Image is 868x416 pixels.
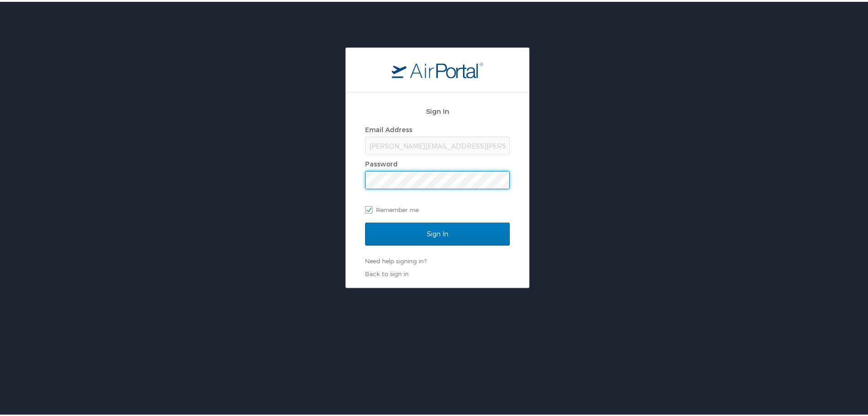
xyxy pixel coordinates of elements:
[365,221,510,244] input: Sign In
[365,268,409,276] a: Back to sign in
[365,124,412,132] label: Email Address
[365,104,510,115] h2: Sign In
[365,256,426,263] a: Need help signing in?
[365,158,398,166] label: Password
[365,201,510,215] label: Remember me
[392,60,483,76] img: logo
